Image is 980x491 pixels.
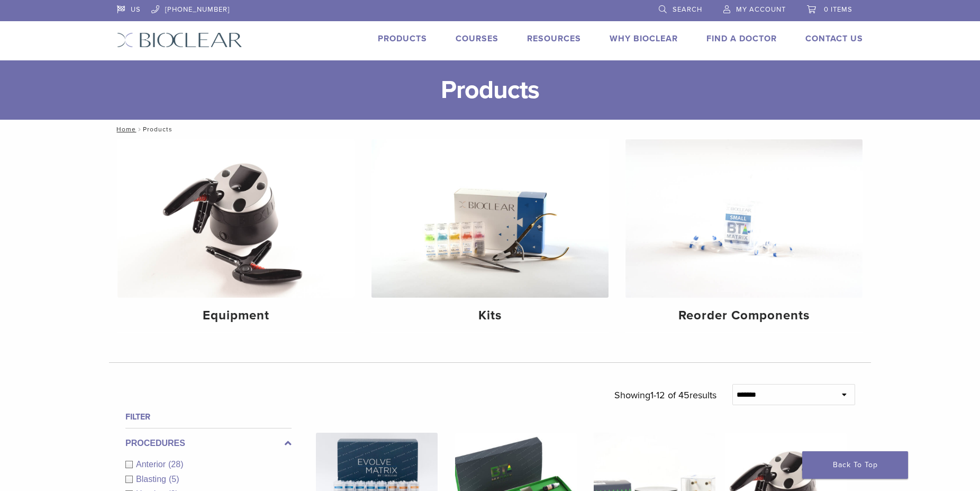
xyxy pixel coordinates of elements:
a: Back To Top [802,451,908,479]
p: Showing results [614,384,716,406]
span: Blasting [136,475,169,484]
img: Reorder Components [625,139,863,298]
a: Why Bioclear [610,33,678,44]
a: Contact Us [805,33,863,44]
span: (28) [168,460,183,469]
span: Anterior [136,460,168,469]
a: Products [378,33,427,44]
label: Procedures [125,437,292,450]
a: Courses [456,33,498,44]
span: My Account [736,5,786,14]
span: (5) [169,475,179,484]
nav: Products [109,120,871,139]
a: Reorder Components [625,139,863,332]
a: Resources [527,33,581,44]
a: Kits [371,139,609,332]
img: Kits [371,139,609,298]
a: Find A Doctor [706,33,777,44]
h4: Equipment [126,306,346,325]
a: Equipment [117,139,355,332]
span: 1-12 of 45 [650,389,689,401]
img: Equipment [117,139,355,298]
span: Search [673,5,702,14]
h4: Reorder Components [634,306,854,325]
span: 0 items [824,5,852,14]
h4: Filter [125,410,292,423]
a: Home [113,126,136,133]
img: Bioclear [117,32,242,48]
span: / [136,127,143,132]
h4: Kits [380,306,600,325]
